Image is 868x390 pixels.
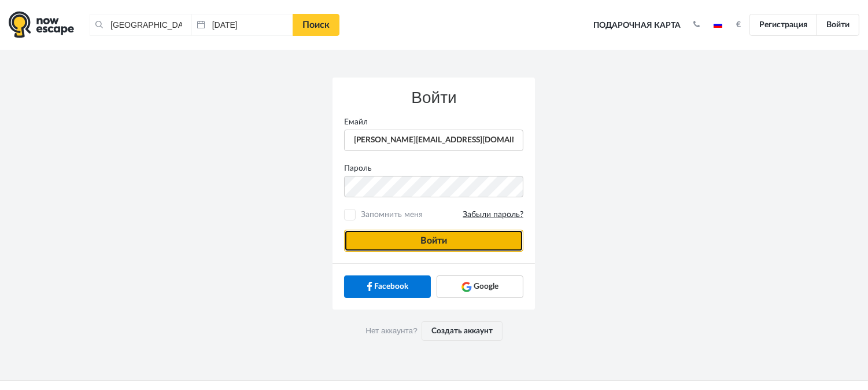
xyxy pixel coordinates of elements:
[191,14,293,36] input: Дата
[737,21,741,29] strong: €
[731,19,747,31] button: €
[335,116,532,128] label: Емайл
[90,14,191,36] input: Город или название квеста
[335,163,532,174] label: Пароль
[589,13,685,38] a: Подарочная карта
[346,211,354,219] input: Запомнить меняЗабыли пароль?
[714,22,722,28] img: ru.jpg
[817,14,859,36] a: Войти
[293,14,339,36] a: Поиск
[9,11,74,38] img: logo
[344,275,431,297] a: Facebook
[463,209,523,220] a: Забыли пароль?
[344,230,523,252] button: Войти
[437,275,523,297] a: Google
[374,281,408,292] span: Facebook
[358,209,523,220] span: Запомнить меня
[344,89,523,107] h3: Войти
[333,310,535,352] div: Нет аккаунта?
[474,281,498,292] span: Google
[422,321,503,341] a: Создать аккаунт
[749,14,817,36] a: Регистрация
